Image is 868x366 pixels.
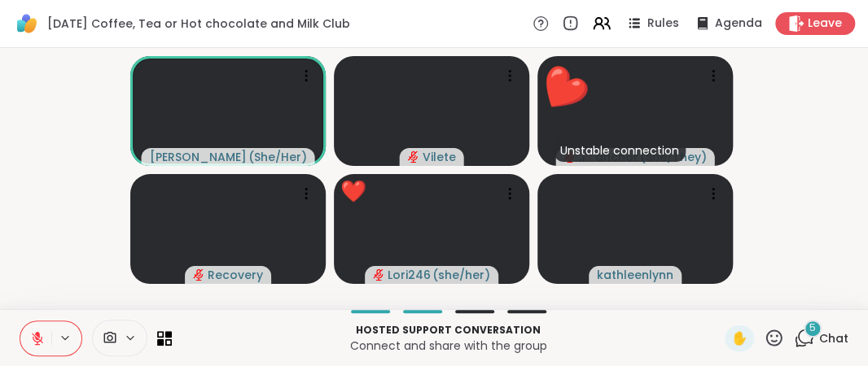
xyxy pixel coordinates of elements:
p: Connect and share with the group [182,338,715,354]
span: audio-muted [193,269,204,281]
span: Agenda [715,15,762,32]
button: ❤️ [508,37,616,145]
span: Lori246 [388,267,431,283]
span: audio-muted [373,269,384,281]
span: Vilete [423,149,456,165]
span: Chat [819,330,848,346]
span: 5 [809,321,816,335]
span: audio-muted [408,151,419,163]
img: ShareWell Logomark [13,10,41,37]
span: [DATE] Coffee, Tea or Hot chocolate and Milk Club [47,15,350,32]
span: ( she/her ) [432,267,490,283]
span: [PERSON_NAME] [150,149,247,165]
span: Recovery [208,267,263,283]
span: Leave [808,15,842,32]
span: ✋ [731,329,747,348]
span: kathleenlynn [597,267,673,283]
div: ❤️ [340,176,366,207]
p: Hosted support conversation [182,323,715,338]
span: Rules [647,15,679,32]
div: Unstable connection [554,139,686,162]
span: ( She/Her ) [248,149,307,165]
